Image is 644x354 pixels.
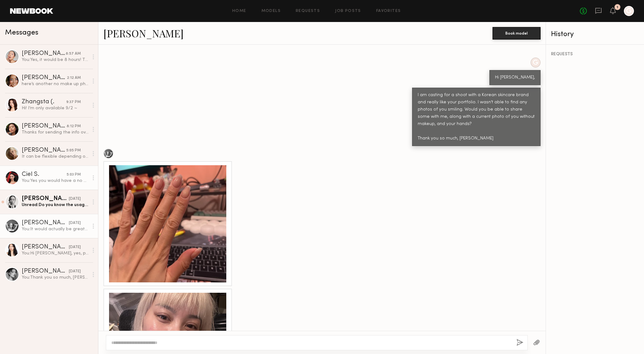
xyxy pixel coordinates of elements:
[261,9,281,13] a: Models
[69,220,81,226] div: [DATE]
[22,196,69,202] div: [PERSON_NAME]
[22,220,69,226] div: [PERSON_NAME]
[335,9,361,13] a: Job Posts
[22,81,89,87] div: here’s another no make up photo taken in better day light
[22,275,89,280] div: You: Thank you so much, [PERSON_NAME]
[67,75,81,81] div: 2:12 AM
[66,148,81,154] div: 5:05 PM
[22,226,89,232] div: You: It would actually be great to get a selfie with teeth, also if you don't mind. What is your ...
[69,244,81,250] div: [DATE]
[69,196,81,202] div: [DATE]
[617,6,618,9] div: 1
[232,9,246,13] a: Home
[493,30,541,35] a: Book model
[296,9,320,13] a: Requests
[551,31,639,38] div: History
[69,269,81,275] div: [DATE]
[66,51,81,57] div: 8:57 AM
[22,154,89,160] div: It can be flexible depending on hours & usage!
[495,74,535,81] div: Hi [PERSON_NAME],
[22,172,67,178] div: Ciel S.
[22,123,67,129] div: [PERSON_NAME]
[22,75,67,81] div: [PERSON_NAME]
[551,52,639,57] div: REQUESTS
[22,99,66,105] div: Zhangsta (.
[22,147,66,154] div: [PERSON_NAME]
[67,172,81,178] div: 5:03 PM
[624,6,634,16] a: G
[22,178,89,184] div: You: Yes you would have a no makeup look, as you'll be wearing a facial sheet mask. We would do v...
[22,250,89,256] div: You: Hi [PERSON_NAME], yes, please send them over. What is your availability the first week of Sept?
[67,123,81,129] div: 8:12 PM
[103,26,184,40] a: [PERSON_NAME]
[376,9,401,13] a: Favorites
[22,51,66,57] div: [PERSON_NAME]
[22,244,69,250] div: [PERSON_NAME]
[22,129,89,135] div: Thanks for sending the info over! I’m available for those dates but the lowest I can go for the d...
[418,92,535,142] div: I am casting for a shoot with a Korean skincare brand and really like your portfolio. I wasn't ab...
[66,99,81,105] div: 9:37 PM
[22,202,89,208] div: Unread: Do you know the usage details for this project?
[22,268,69,275] div: [PERSON_NAME]
[22,57,89,63] div: You: Yes, it would be 8 hours! Thank you! Please send the face without makeup when you can!
[493,27,541,40] button: Book model
[22,105,89,111] div: Hi! I’m only available 9/2 ~
[5,29,38,36] span: Messages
